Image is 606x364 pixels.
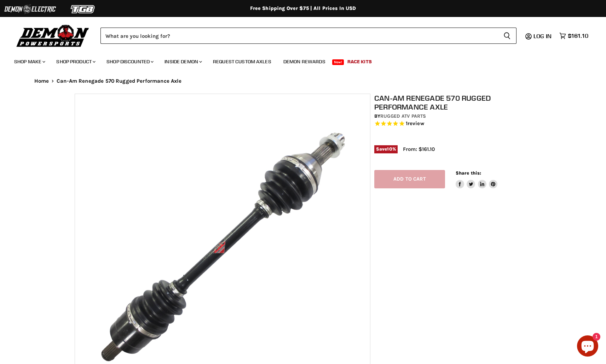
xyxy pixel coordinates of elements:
[374,145,398,153] span: Save %
[374,94,536,111] h1: Can-Am Renegade 570 Rugged Performance Axle
[380,113,426,119] a: Rugged ATV Parts
[51,54,100,69] a: Shop Product
[374,120,536,128] span: Rated 5.0 out of 5 stars 1 reviews
[403,146,435,152] span: From: $161.10
[14,23,92,48] img: Demon Powersports
[9,54,50,69] a: Shop Make
[406,121,424,127] span: 1 reviews
[342,54,377,69] a: Race Kits
[20,5,586,12] div: Free Shipping Over $75 | All Prices In USD
[456,170,498,189] aside: Share this:
[533,33,552,40] span: Log in
[498,28,516,44] button: Search
[374,112,536,120] div: by
[9,52,587,69] ul: Main menu
[332,59,344,65] span: New!
[556,31,592,41] a: $161.10
[4,2,57,16] img: Demon Electric Logo 2
[34,78,49,84] a: Home
[568,33,588,39] span: $161.10
[100,28,516,44] form: Product
[57,2,110,16] img: TGB Logo 2
[456,170,481,176] span: Share this:
[57,78,181,84] span: Can-Am Renegade 570 Rugged Performance Axle
[20,78,586,84] nav: Breadcrumbs
[101,54,158,69] a: Shop Discounted
[208,54,277,69] a: Request Custom Axles
[159,54,206,69] a: Inside Demon
[100,28,498,44] input: Search
[530,33,556,39] a: Log in
[575,335,600,358] inbox-online-store-chat: Shopify online store chat
[387,146,392,152] span: 10
[408,121,424,127] span: review
[278,54,331,69] a: Demon Rewards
